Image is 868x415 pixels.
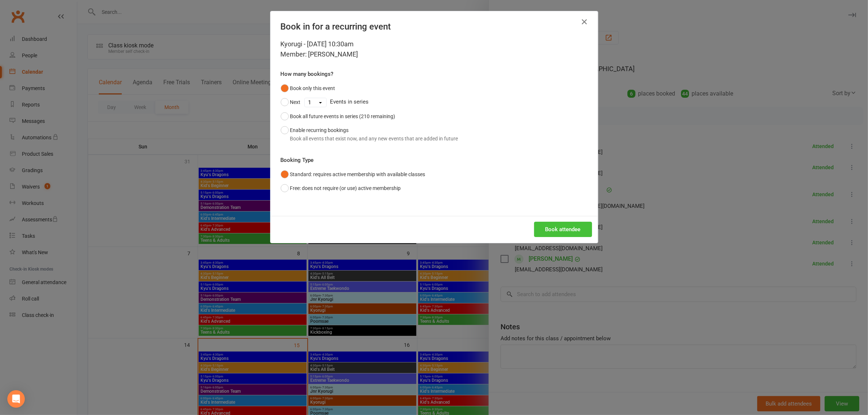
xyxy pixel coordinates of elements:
[281,167,425,181] button: Standard: requires active membership with available classes
[281,39,588,59] div: Kyorugi - [DATE] 10:30am Member: [PERSON_NAME]
[290,135,458,143] div: Book all events that exist now, and any new events that are added in future
[281,109,396,123] button: Book all future events in series (210 remaining)
[281,95,588,109] div: Events in series
[281,70,334,78] label: How many bookings?
[579,16,591,28] button: Close
[281,22,588,32] h4: Book in for a recurring event
[7,390,25,408] div: Open Intercom Messenger
[281,81,335,95] button: Book only this event
[290,112,396,120] div: Book all future events in series (210 remaining)
[534,222,592,237] button: Book attendee
[281,123,458,146] button: Enable recurring bookingsBook all events that exist now, and any new events that are added in future
[281,156,314,164] label: Booking Type
[281,95,301,109] button: Next
[281,181,401,195] button: Free: does not require (or use) active membership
